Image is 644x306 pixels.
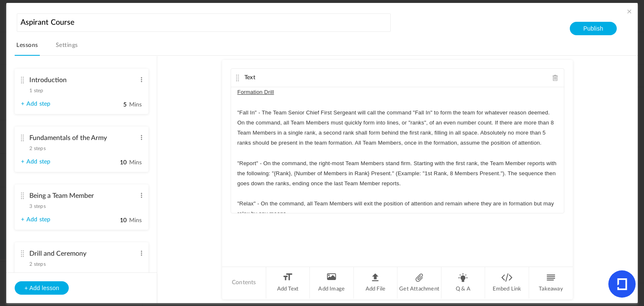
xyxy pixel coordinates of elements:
[237,158,558,189] p: "Report" - On the command, the right-most Team Members stand firm. Starting with the first rank, ...
[397,267,441,298] li: Get Attachment
[570,22,616,35] button: Publish
[441,267,486,298] li: Q & A
[222,267,266,298] li: Contents
[237,108,558,148] p: "Fall In" - The Team Senior Chief First Sergeant will call the command "Fall In" to form the team...
[237,89,274,95] u: Formation Drill
[129,218,142,223] span: Mins
[21,216,50,223] a: + Add step
[485,267,529,298] li: Embed Link
[29,146,45,151] span: 2 steps
[54,40,80,56] a: Settings
[29,262,45,267] span: 2 steps
[129,102,142,108] span: Mins
[354,267,398,298] li: Add File
[266,267,310,298] li: Add Text
[106,159,127,167] input: Mins
[15,40,39,56] a: Lessons
[29,204,45,209] span: 3 steps
[15,281,69,295] button: + Add lesson
[106,101,127,109] input: Mins
[106,217,127,225] input: Mins
[310,267,354,298] li: Add Image
[29,88,43,93] span: 1 step
[129,160,142,166] span: Mins
[244,75,255,80] span: Text
[237,199,558,219] p: "Relax" - On the command, all Team Members will exit the position of attention and remain where t...
[21,101,50,108] a: + Add step
[21,158,50,166] a: + Add step
[529,267,573,298] li: Takeaway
